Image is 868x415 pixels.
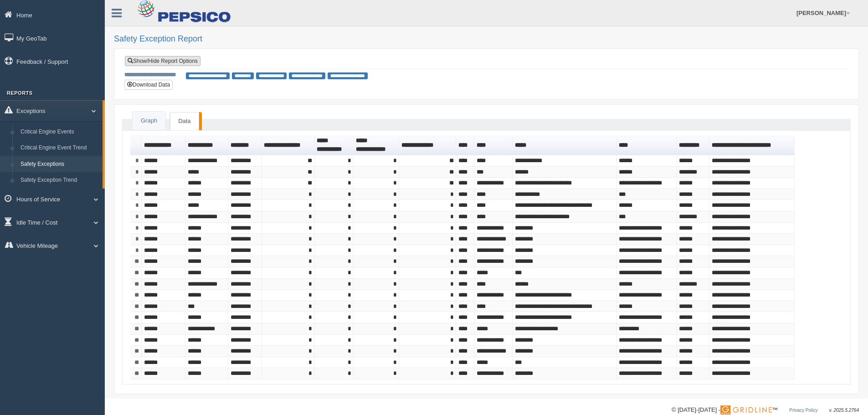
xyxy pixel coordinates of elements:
[617,135,677,155] th: Sort column
[456,135,474,155] th: Sort column
[315,135,354,155] th: Sort column
[789,408,817,413] a: Privacy Policy
[16,172,103,189] a: Safety Exception Trend
[185,135,228,155] th: Sort column
[354,135,399,155] th: Sort column
[399,135,456,155] th: Sort column
[829,408,859,413] span: v. 2025.5.2764
[125,56,200,66] a: Show/Hide Report Options
[16,156,103,173] a: Safety Exceptions
[709,135,795,155] th: Sort column
[677,135,710,155] th: Sort column
[16,140,103,156] a: Critical Engine Event Trend
[672,405,859,415] div: © [DATE]-[DATE] - ™
[124,80,173,90] button: Download Data
[513,135,617,155] th: Sort column
[133,112,165,130] a: Graph
[114,35,859,44] h2: Safety Exception Report
[262,135,315,155] th: Sort column
[720,405,772,415] img: Gridline
[16,124,103,140] a: Critical Engine Events
[142,135,185,155] th: Sort column
[474,135,513,155] th: Sort column
[228,135,262,155] th: Sort column
[170,112,199,131] a: Data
